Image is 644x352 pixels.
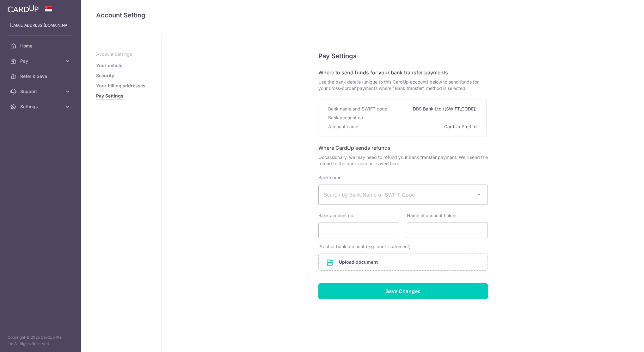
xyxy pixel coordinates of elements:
span: Where to send funds for your bank transfer payments [318,69,448,76]
a: Pay Settings [96,93,123,99]
label: Bank name [318,174,341,181]
h5: Pay Settings [318,51,488,61]
div: DBS Bank Ltd ([SWIFT_CODE]) [413,104,478,113]
div: Account name [328,122,359,131]
label: Name of account holder [407,212,457,219]
a: Security [96,72,114,79]
span: translation missing: en.refund_bank_accounts.show.title.account_setting [96,11,145,19]
div: Upload document [318,254,488,271]
span: Occassionally, we may need to refund your bank transfer payment. We’ll send the refund to the ban... [318,154,488,167]
a: Your details [96,62,122,69]
img: CardUp [8,5,39,13]
div: Bank account no. [328,113,365,122]
span: Settings [20,104,62,110]
span: Refer & Save [20,73,62,79]
a: Your billing addresses [96,83,145,89]
label: Proof of bank account (e.g. bank statement) [318,243,411,250]
span: Search by Bank Name or SWIFT Code [324,191,472,198]
input: Save Changes [318,283,488,299]
span: Use the bank details (unique to this CardUp account) below to send funds for your cross-border pa... [318,79,488,91]
span: Support [20,88,62,95]
span: Where CardUp sends refunds [318,145,390,151]
label: Bank account no. [318,212,354,219]
div: CardUp Pte Ltd [444,122,478,131]
p: Account Settings [96,51,146,57]
p: [EMAIL_ADDRESS][DOMAIN_NAME] [10,22,71,28]
div: Bank name and SWIFT code [328,104,389,113]
span: Home [20,43,62,49]
span: Pay [20,58,62,64]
